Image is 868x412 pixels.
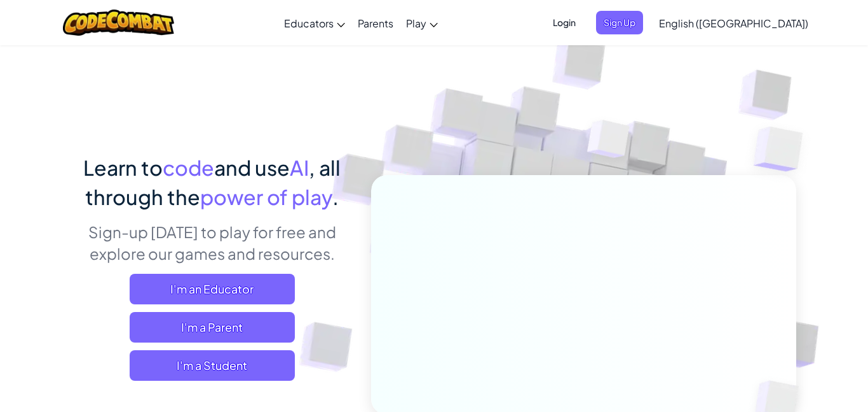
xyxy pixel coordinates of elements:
span: power of play [200,184,332,210]
button: Sign Up [596,11,643,34]
a: Educators [278,6,351,40]
img: Overlap cubes [728,96,838,203]
a: Play [400,6,444,40]
span: English ([GEOGRAPHIC_DATA]) [659,17,808,30]
span: . [332,184,339,210]
span: Play [406,17,426,30]
img: Overlap cubes [564,95,655,190]
span: AI [290,155,309,180]
a: I'm a Parent [130,312,295,343]
a: I'm an Educator [130,274,295,304]
span: code [163,155,214,180]
p: Sign-up [DATE] to play for free and explore our games and resources. [72,221,352,264]
span: Learn to [83,155,163,180]
span: and use [214,155,290,180]
a: English ([GEOGRAPHIC_DATA]) [653,6,815,40]
button: Login [545,11,583,34]
img: CodeCombat logo [63,10,174,36]
button: I'm a Student [130,350,295,381]
span: Educators [284,17,334,30]
a: Parents [351,6,400,40]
